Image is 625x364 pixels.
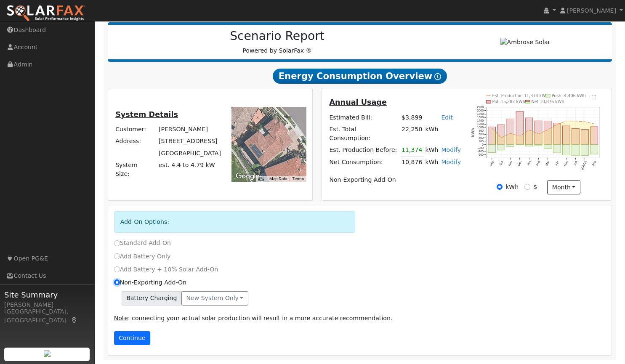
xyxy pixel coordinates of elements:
[580,160,588,170] text: [DATE]
[479,133,484,136] text: 600
[572,145,580,156] rect: onclick=""
[590,145,598,154] rect: onclick=""
[477,112,484,116] text: 1800
[328,156,400,168] td: Net Consumption:
[114,159,157,180] td: System Size:
[477,123,484,126] text: 1200
[114,211,356,233] div: Add-On Options:
[555,160,560,166] text: Apr
[497,145,505,151] rect: onclick=""
[567,7,616,14] span: [PERSON_NAME]
[441,159,461,165] a: Modify
[71,317,78,324] a: Map
[258,176,264,182] button: Keyboard shortcuts
[116,29,438,43] h2: Scenario Report
[400,156,424,168] td: 10,876
[471,128,475,137] text: kWh
[424,123,463,144] td: kWh
[590,127,598,144] rect: onclick=""
[477,106,484,109] text: 2200
[114,252,171,261] label: Add Battery Only
[234,171,261,182] img: Google
[328,112,400,123] td: Estimated Bill:
[400,123,424,144] td: 22,250
[517,160,522,167] text: Dec
[593,123,595,125] circle: onclick=""
[500,137,502,138] circle: onclick=""
[479,140,484,143] text: 200
[269,176,287,182] button: Map Data
[489,160,495,167] text: Sep
[424,156,440,168] td: kWh
[400,112,424,123] td: $3,899
[505,183,519,191] label: kWh
[591,160,597,167] text: Aug
[547,180,580,194] button: month
[157,136,222,147] td: [STREET_ADDRESS]
[516,145,524,145] rect: onclick=""
[478,153,484,157] text: -600
[492,99,525,104] text: Pull 15,282 kWh
[529,129,530,130] circle: onclick=""
[525,118,533,144] rect: onclick=""
[273,69,447,84] span: Energy Consumption Overview
[524,184,530,190] input: $
[4,300,90,309] div: [PERSON_NAME]
[500,38,551,47] img: Ambrose Solar
[181,291,248,306] button: New system only
[478,150,484,153] text: -400
[478,146,484,150] text: -200
[114,239,171,247] label: Standard Add-On
[44,350,51,357] img: retrieve
[533,183,537,191] label: $
[497,184,503,190] input: kWh
[157,124,222,136] td: [PERSON_NAME]
[584,121,585,122] circle: onclick=""
[575,120,576,122] circle: onclick=""
[556,124,558,125] circle: onclick=""
[479,136,484,140] text: 400
[114,136,157,147] td: Address:
[441,146,461,153] a: Modify
[547,130,548,131] circle: onclick=""
[424,144,440,156] td: kWh
[328,174,463,186] td: Non-Exporting Add-On
[479,130,484,133] text: 800
[519,136,520,137] circle: onclick=""
[157,159,222,180] td: System Size
[564,160,569,167] text: May
[477,119,484,122] text: 1400
[114,265,218,274] label: Add Battery + 10% Solar Add-On
[566,120,567,122] circle: onclick=""
[544,145,551,149] rect: onclick=""
[114,279,120,285] input: Non-Exporting Add-On
[488,145,496,153] rect: onclick=""
[434,73,441,80] i: Show Help
[292,176,304,181] a: Terms (opens in new tab)
[114,240,120,246] input: Standard Add-On
[329,98,386,106] u: Annual Usage
[545,160,551,167] text: Mar
[112,29,443,55] div: Powered by SolarFax ®
[507,145,514,147] rect: onclick=""
[492,93,548,98] text: Est. Production 11,374 kWh
[114,315,393,321] span: : connecting your actual solar production will result in a more accurate recommendation.
[535,145,542,146] rect: onclick=""
[527,160,532,166] text: Jan
[159,162,215,168] span: est. 4.4 to 4.79 kW
[553,123,561,145] rect: onclick=""
[552,93,586,98] text: Push -4,406 kWh
[536,160,541,167] text: Feb
[508,160,513,167] text: Nov
[115,110,178,119] u: System Details
[499,160,504,166] text: Oct
[581,145,589,156] rect: onclick=""
[581,130,589,145] rect: onclick=""
[477,126,484,130] text: 1000
[4,307,90,325] div: [GEOGRAPHIC_DATA], [GEOGRAPHIC_DATA]
[507,119,514,145] rect: onclick=""
[572,129,580,145] rect: onclick=""
[4,289,90,300] span: Site Summary
[6,5,85,22] img: SolarFax
[157,147,222,159] td: [GEOGRAPHIC_DATA]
